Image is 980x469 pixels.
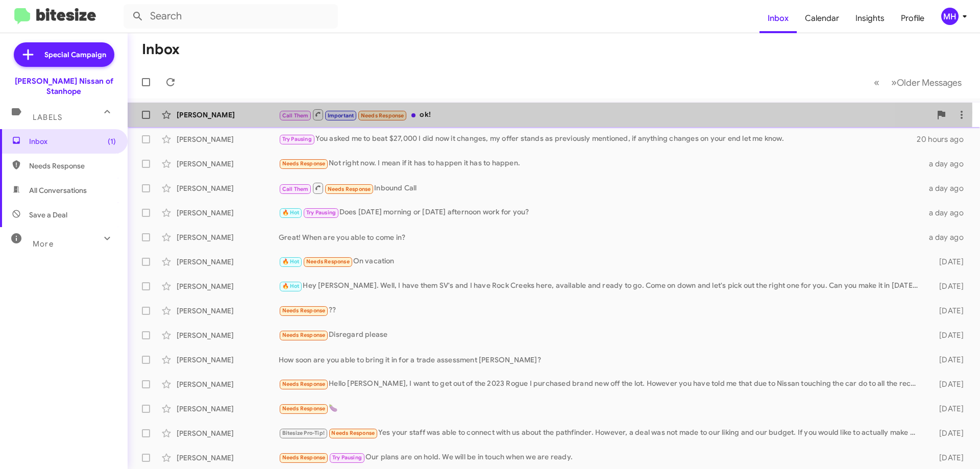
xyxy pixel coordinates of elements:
div: a day ago [923,183,972,193]
div: [PERSON_NAME] [177,379,279,389]
div: [PERSON_NAME] [177,257,279,267]
div: [PERSON_NAME] [177,232,279,242]
span: Needs Response [282,307,326,314]
button: MH [933,8,969,25]
a: Calendar [797,4,847,33]
div: [DATE] [923,379,972,389]
span: Inbox [29,136,116,146]
button: Next [885,72,968,93]
input: Search [124,4,338,29]
span: Needs Response [328,186,371,192]
span: Try Pausing [332,454,362,461]
div: [DATE] [923,355,972,365]
div: Disregard please [279,329,923,341]
span: Needs Response [282,405,326,412]
span: Call Them [282,186,309,192]
nav: Page navigation example [868,72,968,93]
span: Needs Response [282,381,326,387]
span: Try Pausing [282,136,312,142]
span: Try Pausing [306,209,336,216]
div: a day ago [923,159,972,169]
div: [PERSON_NAME] [177,306,279,316]
div: [DATE] [923,306,972,316]
div: Inbound Call [279,182,923,194]
div: [DATE] [923,257,972,267]
a: Insights [847,4,893,33]
div: a day ago [923,208,972,218]
div: 🍆 [279,403,923,414]
span: Needs Response [282,160,326,167]
span: 🔥 Hot [282,283,300,289]
div: ?? [279,305,923,316]
div: [DATE] [923,404,972,414]
a: Inbox [759,4,797,33]
div: 20 hours ago [917,134,972,144]
span: Needs Response [282,454,326,461]
div: a day ago [923,232,972,242]
div: On vacation [279,256,923,267]
div: Hey [PERSON_NAME]. Well, I have them SV's and I have Rock Creeks here, available and ready to go.... [279,280,923,292]
div: You asked me to beat $27,000 I did now it changes, my offer stands as previously mentioned, if an... [279,133,917,145]
span: Special Campaign [44,50,106,60]
div: [PERSON_NAME] [177,159,279,169]
span: 🔥 Hot [282,258,300,265]
div: [DATE] [923,428,972,438]
span: 🔥 Hot [282,209,300,216]
span: Needs Response [331,430,375,436]
span: « [874,76,879,89]
div: MH [941,8,959,25]
div: Our plans are on hold. We will be in touch when we are ready. [279,452,923,463]
div: [DATE] [923,330,972,340]
div: ok! [279,108,931,121]
div: [PERSON_NAME] [177,134,279,144]
span: More [33,239,54,249]
div: Not right now. I mean if it has to happen it has to happen. [279,158,923,169]
div: [PERSON_NAME] [177,208,279,218]
div: How soon are you able to bring it in for a trade assessment [PERSON_NAME]? [279,355,923,365]
span: Call Them [282,112,309,119]
span: All Conversations [29,185,87,195]
div: [DATE] [923,453,972,463]
span: Needs Response [282,332,326,338]
div: [PERSON_NAME] [177,355,279,365]
div: Great! When are you able to come in? [279,232,923,242]
button: Previous [868,72,886,93]
span: Needs Response [29,161,116,171]
div: Does [DATE] morning or [DATE] afternoon work for you? [279,207,923,218]
div: Yes your staff was able to connect with us about the pathfinder. However, a deal was not made to ... [279,427,923,439]
div: Hello [PERSON_NAME], I want to get out of the 2023 Rogue I purchased brand new off the lot. Howev... [279,378,923,390]
div: [PERSON_NAME] [177,183,279,193]
a: Special Campaign [14,42,114,67]
span: Older Messages [897,77,962,88]
span: Needs Response [306,258,350,265]
div: [PERSON_NAME] [177,428,279,438]
div: [PERSON_NAME] [177,453,279,463]
span: » [891,76,897,89]
h1: Inbox [142,41,180,58]
span: (1) [108,136,116,146]
div: [PERSON_NAME] [177,404,279,414]
a: Profile [893,4,933,33]
span: Save a Deal [29,210,67,220]
span: Bitesize Pro-Tip! [282,430,325,436]
div: [DATE] [923,281,972,291]
div: [PERSON_NAME] [177,110,279,120]
span: Needs Response [361,112,404,119]
div: [PERSON_NAME] [177,281,279,291]
div: [PERSON_NAME] [177,330,279,340]
span: Labels [33,113,62,122]
span: Important [328,112,354,119]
